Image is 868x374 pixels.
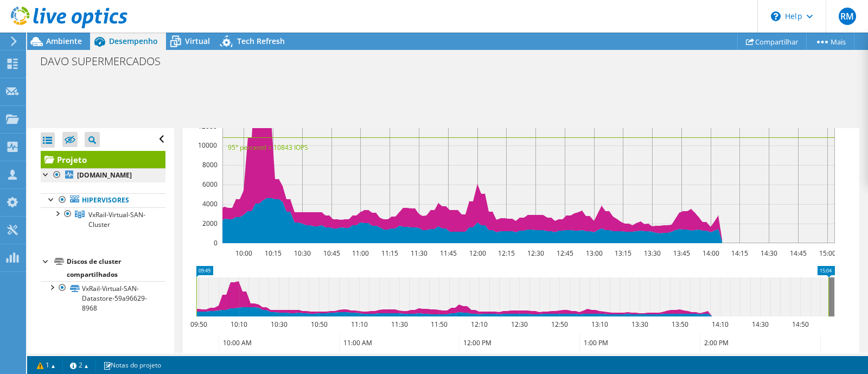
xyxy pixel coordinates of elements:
text: 12:30 [527,249,544,258]
text: 10:50 [311,320,328,329]
text: 2000 [202,219,218,228]
span: VxRail-Virtual-SAN-Cluster [88,210,145,229]
text: 14:00 [703,249,719,258]
text: 14:10 [712,320,729,329]
text: 13:00 [586,249,603,258]
text: 14:30 [752,320,769,329]
a: Hipervisores [41,193,165,207]
text: 10:45 [323,249,340,258]
span: Tech Refresh [237,36,285,46]
text: 13:10 [591,320,608,329]
text: 11:50 [431,320,448,329]
text: 13:45 [673,249,690,258]
text: 11:30 [411,249,427,258]
a: VxRail-Virtual-SAN-Cluster [41,207,165,231]
text: 12:30 [511,320,528,329]
svg: \n [771,11,781,21]
text: 13:50 [672,320,688,329]
text: 11:45 [440,249,457,258]
a: 2 [62,358,96,372]
text: 11:00 [352,249,369,258]
text: 12:50 [551,320,568,329]
text: 12:15 [498,249,515,258]
a: Notas do projeto [95,358,169,372]
a: [DOMAIN_NAME] [41,168,165,182]
a: VxRail-Virtual-SAN-Datastore-59a96629-8968 [41,281,165,315]
text: 13:15 [615,249,631,258]
text: 14:50 [792,320,809,329]
div: Discos de cluster compartilhados [67,255,165,281]
text: 11:15 [381,249,398,258]
text: 6000 [202,180,218,189]
a: Mais [806,33,854,50]
text: 14:15 [731,249,748,258]
span: Desempenho [109,36,158,46]
span: Ambiente [46,36,82,46]
text: 12:45 [557,249,573,258]
text: 95° percentil = 10843 IOPS [228,143,308,152]
text: 10:00 [235,249,252,258]
text: 10:15 [265,249,282,258]
text: 10:30 [271,320,288,329]
text: 14:30 [761,249,777,258]
a: Projeto [41,151,165,168]
span: Virtual [185,36,210,46]
a: Compartilhar [737,33,807,50]
h1: DAVO SUPERMERCADOS [35,55,177,67]
text: 15:00 [819,249,836,258]
text: 14:45 [790,249,807,258]
text: 8000 [202,160,218,169]
span: RM [839,8,856,25]
text: 13:30 [644,249,661,258]
b: [DOMAIN_NAME] [77,170,132,180]
text: 12:10 [471,320,488,329]
text: 11:10 [351,320,368,329]
text: 12:00 [469,249,486,258]
text: 11:30 [391,320,408,329]
text: 10000 [198,141,217,150]
text: 4000 [202,199,218,208]
text: 13:30 [631,320,648,329]
text: 09:50 [190,320,207,329]
text: 10:30 [294,249,311,258]
text: 10:10 [231,320,247,329]
a: 1 [29,358,63,372]
text: 0 [214,238,218,248]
